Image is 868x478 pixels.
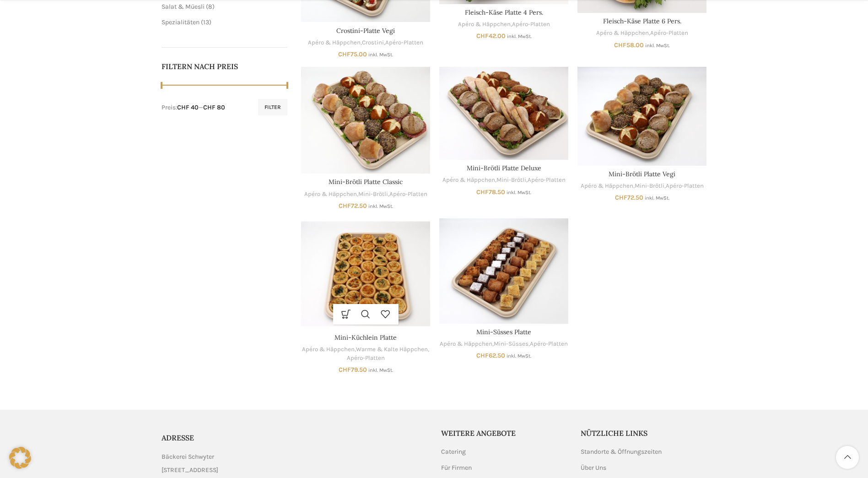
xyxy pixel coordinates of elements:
span: CHF [339,202,351,210]
a: Apéro-Platten [528,176,566,185]
div: , [439,20,568,29]
bdi: 75.00 [338,50,367,58]
div: , , [301,190,430,199]
a: Für Firmen [441,463,473,473]
a: Apéro-Platten [347,354,385,363]
span: ADRESSE [162,433,194,442]
small: inkl. MwSt. [645,43,670,49]
a: Mini-Küchlein Platte [334,333,397,342]
a: Apéro & Häppchen [458,20,511,29]
a: Scroll to top button [836,446,859,469]
a: Mini-Brötli [635,182,664,190]
span: CHF [614,41,626,49]
a: In den Warenkorb legen: „Mini-Küchlein Platte“ [336,304,356,325]
bdi: 42.00 [476,32,506,40]
span: 8 [208,3,212,11]
a: Mini-Brötli Platte Deluxe [439,67,568,160]
a: Spezialitäten [162,18,199,26]
div: , , [439,176,568,185]
a: Mini-Süsses Platte [439,218,568,324]
small: inkl. MwSt. [645,195,669,201]
span: CHF 80 [203,103,225,111]
a: Mini-Süsses Platte [476,328,531,336]
a: Apéro-Platten [512,20,550,29]
div: Preis: — [162,103,225,112]
span: [STREET_ADDRESS] [162,465,218,475]
button: Filter [258,99,287,115]
span: CHF [476,188,489,196]
a: Catering [441,447,467,456]
small: inkl. MwSt. [368,52,393,58]
a: Mini-Brötli Platte Classic [301,67,430,174]
bdi: 78.50 [476,188,505,196]
a: Apéro & Häppchen [302,345,355,354]
bdi: 62.50 [476,352,505,359]
a: Salat & Müesli [162,3,205,11]
bdi: 58.00 [614,41,644,49]
small: inkl. MwSt. [507,33,532,39]
a: Mini-Brötli [496,176,526,185]
a: Crostini [362,38,384,47]
a: Apéro & Häppchen [440,340,492,348]
a: Apéro-Platten [530,340,568,348]
a: Mini-Brötli Platte Deluxe [467,164,541,172]
div: , , [301,38,430,47]
a: Fleisch-Käse Platte 4 Pers. [465,8,543,16]
a: Mini-Brötli [358,190,388,199]
a: Schnellansicht [356,304,376,325]
a: Mini-Brötli Platte Classic [329,178,403,186]
a: Mini-Brötli Platte Vegi [609,170,675,178]
h5: Weitere Angebote [441,428,567,438]
a: Apéro & Häppchen [308,38,361,47]
h5: Nützliche Links [581,428,707,438]
a: Mini-Brötli Platte Vegi [577,67,706,166]
div: , , [577,182,706,190]
small: inkl. MwSt. [368,203,393,209]
div: , , [301,345,430,362]
bdi: 79.50 [339,366,367,374]
small: inkl. MwSt. [507,190,531,196]
span: CHF [338,50,350,58]
a: Apéro & Häppchen [442,176,495,185]
small: inkl. MwSt. [368,367,393,373]
div: , [577,29,706,38]
bdi: 72.50 [339,202,367,210]
a: Mini-Küchlein Platte [301,218,430,329]
span: CHF [339,366,351,374]
bdi: 72.50 [615,194,643,201]
a: Warme & Kalte Häppchen [356,345,428,354]
a: Apéro & Häppchen [304,190,357,199]
span: CHF [476,352,489,359]
span: CHF [476,32,489,40]
a: Apéro-Platten [385,38,423,47]
h5: Filtern nach Preis [162,61,288,71]
span: 13 [203,18,209,26]
a: Apéro-Platten [389,190,427,199]
span: Bäckerei Schwyter [162,452,214,462]
span: CHF [615,194,627,201]
a: Über Uns [581,463,607,473]
a: Apéro & Häppchen [596,29,649,38]
a: Apéro-Platten [666,182,704,190]
span: CHF 40 [177,103,199,111]
a: Crostini-Platte Vegi [336,27,395,35]
a: Apéro & Häppchen [581,182,633,190]
a: Standorte & Öffnungszeiten [581,447,663,456]
small: inkl. MwSt. [507,353,531,359]
div: , , [439,340,568,348]
a: Apéro-Platten [650,29,688,38]
a: Fleisch-Käse Platte 6 Pers. [603,17,681,25]
a: Mini-Süsses [494,340,528,348]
